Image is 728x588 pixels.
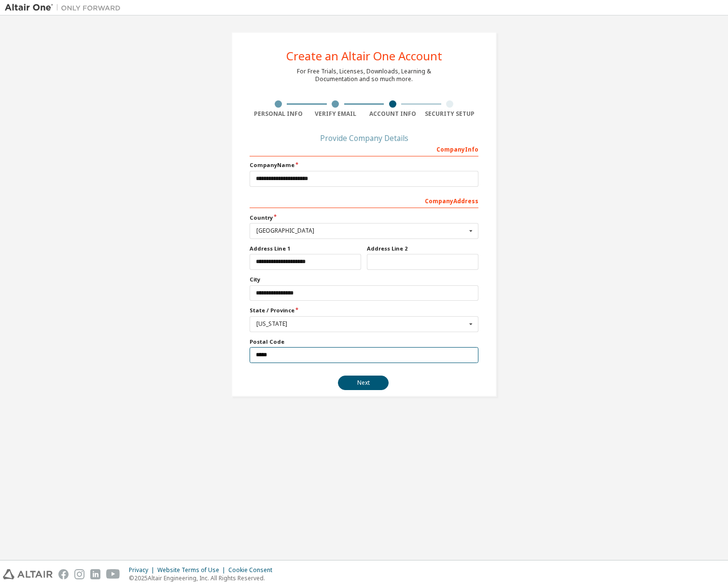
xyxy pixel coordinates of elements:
label: Address Line 1 [250,245,361,252]
div: Privacy [129,566,157,574]
label: Address Line 2 [367,245,478,252]
img: youtube.svg [106,569,120,579]
div: Account Info [364,110,421,118]
div: Create an Altair One Account [286,50,442,62]
div: Company Address [250,193,478,208]
label: State / Province [250,307,478,314]
div: [US_STATE] [256,321,466,327]
div: Verify Email [307,110,364,118]
div: Security Setup [421,110,479,118]
label: Company Name [250,161,478,169]
img: altair_logo.svg [3,569,53,579]
img: instagram.svg [74,569,84,579]
div: Website Terms of Use [157,566,228,574]
p: © 2025 Altair Engineering, Inc. All Rights Reserved. [129,574,278,582]
div: Provide Company Details [250,135,478,141]
div: Personal Info [250,110,307,118]
button: Next [338,376,389,390]
label: Postal Code [250,338,478,346]
div: Cookie Consent [228,566,278,574]
label: City [250,276,478,283]
div: Company Info [250,141,478,156]
img: linkedin.svg [90,569,100,579]
img: facebook.svg [58,569,69,579]
div: [GEOGRAPHIC_DATA] [256,228,466,234]
div: For Free Trials, Licenses, Downloads, Learning & Documentation and so much more. [297,68,431,83]
img: Altair One [5,3,126,13]
label: Country [250,214,478,222]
